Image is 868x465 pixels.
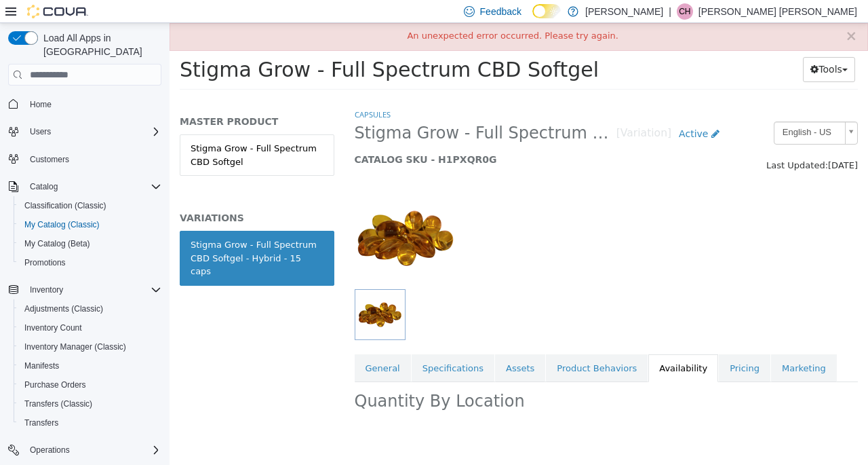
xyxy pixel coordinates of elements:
[479,331,549,360] a: Availability
[185,100,447,121] span: Stigma Grow - Full Spectrum CBD Softgel - Hybrid - 15 caps
[19,217,161,233] span: My Catalog (Classic)
[376,331,478,360] a: Product Behaviors
[10,189,165,201] h5: VARIATIONS
[19,415,161,431] span: Transfers
[24,282,161,298] span: Inventory
[24,96,57,113] a: Home
[24,341,126,352] span: Inventory Manager (Classic)
[10,111,165,153] a: Stigma Grow - Full Spectrum CBD Softgel
[24,282,68,298] button: Inventory
[185,164,287,266] img: 150
[19,198,112,214] a: Classification (Classic)
[597,137,658,147] span: Last Updated:
[601,331,667,360] a: Marketing
[675,6,688,20] button: ×
[24,360,59,371] span: Manifests
[27,5,88,18] img: Cova
[3,122,167,141] button: Users
[532,18,533,19] span: Dark Mode
[19,236,96,252] a: My Catalog (Beta)
[24,151,161,168] span: Customers
[19,198,161,214] span: Classification (Classic)
[185,86,221,96] a: Capsules
[24,398,92,409] span: Transfers (Classic)
[24,322,82,333] span: Inventory Count
[185,130,557,143] h5: CATALOG SKU - H1PXQR0G
[14,299,167,318] button: Adjustments (Classic)
[30,126,51,137] span: Users
[3,94,167,113] button: Home
[3,280,167,299] button: Inventory
[19,396,161,412] span: Transfers (Classic)
[24,379,86,390] span: Purchase Orders
[24,257,66,268] span: Promotions
[19,339,132,355] a: Inventory Manager (Classic)
[532,4,561,18] input: Dark Mode
[24,442,161,458] span: Operations
[24,124,56,140] button: Users
[19,396,98,412] a: Transfers (Classic)
[658,137,688,147] span: [DATE]
[19,377,161,393] span: Purchase Orders
[3,441,167,460] button: Operations
[480,5,521,18] span: Feedback
[30,181,58,192] span: Catalog
[19,255,71,271] a: Promotions
[24,238,90,249] span: My Catalog (Beta)
[14,394,167,413] button: Transfers (Classic)
[30,445,70,455] span: Operations
[185,331,241,360] a: General
[24,417,58,428] span: Transfers
[19,255,161,271] span: Promotions
[447,105,502,116] small: [Variation]
[604,98,688,122] a: English - US
[19,320,161,336] span: Inventory Count
[24,179,63,195] button: Catalog
[19,217,105,233] a: My Catalog (Classic)
[38,31,161,58] span: Load All Apps in [GEOGRAPHIC_DATA]
[677,3,693,20] div: Connor Horvath
[19,320,87,336] a: Inventory Count
[325,331,376,360] a: Assets
[14,337,167,356] button: Inventory Manager (Classic)
[24,442,75,458] button: Operations
[24,200,106,211] span: Classification (Classic)
[21,215,154,255] div: Stigma Grow - Full Spectrum CBD Softgel - Hybrid - 15 caps
[14,356,167,375] button: Manifests
[19,358,64,374] a: Manifests
[10,35,429,58] span: Stigma Grow - Full Spectrum CBD Softgel
[14,413,167,432] button: Transfers
[19,415,64,431] a: Transfers
[633,34,686,59] button: Tools
[549,331,601,360] a: Pricing
[19,377,92,393] a: Purchase Orders
[19,301,161,317] span: Adjustments (Classic)
[14,375,167,394] button: Purchase Orders
[14,253,167,272] button: Promotions
[509,105,538,116] span: Active
[14,318,167,337] button: Inventory Count
[14,215,167,234] button: My Catalog (Classic)
[19,339,161,355] span: Inventory Manager (Classic)
[30,99,52,110] span: Home
[30,284,63,295] span: Inventory
[24,179,161,195] span: Catalog
[19,358,161,374] span: Manifests
[19,301,108,317] a: Adjustments (Classic)
[24,124,161,140] span: Users
[605,99,670,120] span: English - US
[19,236,161,252] span: My Catalog (Beta)
[585,3,663,20] p: [PERSON_NAME]
[24,219,100,230] span: My Catalog (Classic)
[24,151,75,168] a: Customers
[24,95,161,112] span: Home
[14,196,167,215] button: Classification (Classic)
[242,331,325,360] a: Specifications
[14,234,167,253] button: My Catalog (Beta)
[679,3,690,20] span: CH
[10,92,165,105] h5: MASTER PRODUCT
[3,177,167,196] button: Catalog
[669,3,671,20] p: |
[24,303,103,314] span: Adjustments (Classic)
[30,154,69,165] span: Customers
